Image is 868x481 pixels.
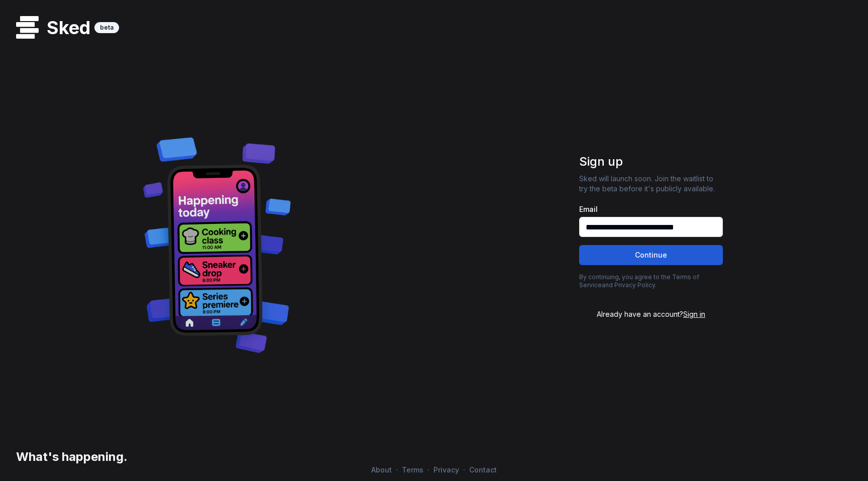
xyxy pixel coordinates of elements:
[614,281,655,289] a: Privacy Policy
[39,18,94,38] h1: Sked
[579,174,723,194] p: Sked will launch soon. Join the waitlist to try the beta before it's publicly available.
[138,125,296,363] img: Decorative
[12,449,128,465] h3: What's happening.
[579,273,723,289] p: By continuing, you agree to the and .
[16,16,39,39] img: logo
[398,465,427,474] a: Terms
[579,206,723,213] label: Email
[465,465,501,474] a: Contact
[579,273,699,289] a: Terms of Service
[579,154,723,170] h1: Sign up
[367,465,396,474] a: About
[579,309,723,319] div: Already have an account?
[579,245,723,265] button: Continue
[683,310,705,318] span: Sign in
[429,465,463,474] a: Privacy
[94,22,119,33] div: beta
